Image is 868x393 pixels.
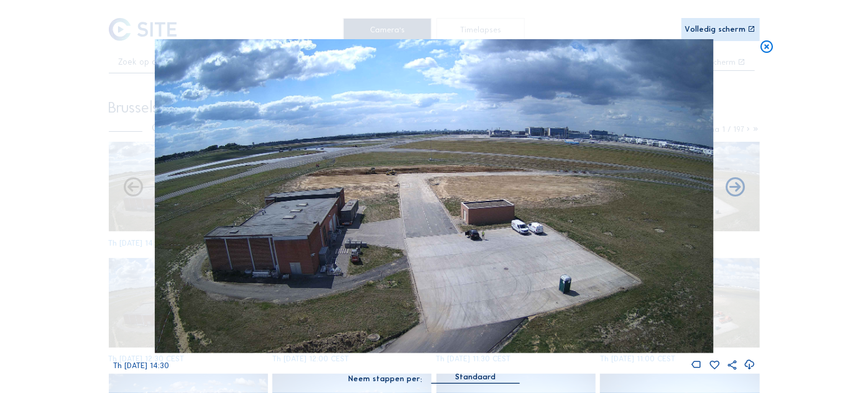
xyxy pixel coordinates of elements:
[431,371,519,382] div: Standaard
[155,39,714,354] img: Image
[455,371,496,382] div: Standaard
[113,361,169,370] span: Th [DATE] 14:30
[348,375,422,382] div: Neem stappen per:
[724,177,747,200] i: Back
[122,177,145,200] i: Forward
[685,25,746,33] div: Volledig scherm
